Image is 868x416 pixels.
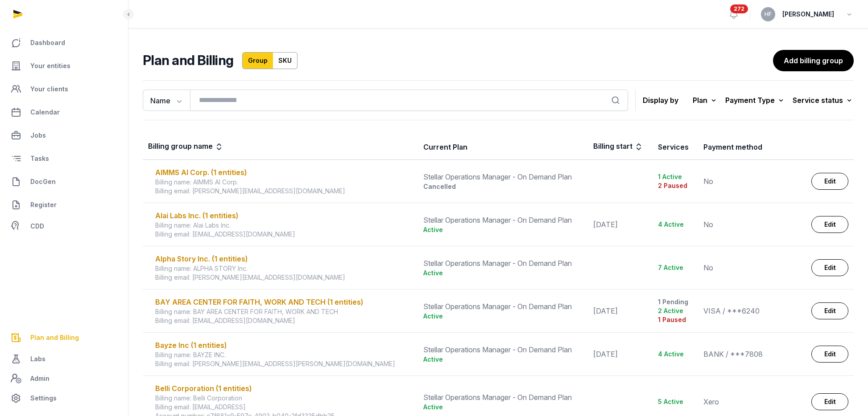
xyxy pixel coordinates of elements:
div: 1 Pending [658,298,692,306]
div: 1 Paused [658,315,692,324]
div: 7 Active [658,263,692,272]
div: Active [423,312,583,321]
div: Bayze Inc (1 entities) [155,340,413,351]
span: Your clients [30,84,68,94]
a: Dashboard [7,32,121,53]
div: No [703,262,801,273]
span: Dashboard [30,37,65,48]
div: Payment method [703,142,762,152]
a: Jobs [7,125,121,146]
span: Settings [30,393,57,404]
span: Admin [30,373,50,384]
div: Stellar Operations Manager - On Demand Plan [423,215,583,225]
a: Your entities [7,55,121,77]
button: HF [761,7,775,21]
a: Settings [7,387,121,409]
div: 4 Active [658,350,692,359]
span: HF [765,12,772,17]
div: Stellar Operations Manager - On Demand Plan [423,344,583,355]
div: Alpha Story Inc. (1 entities) [155,253,413,264]
div: No [703,176,801,187]
a: Edit [811,302,848,319]
a: Tasks [7,148,121,169]
div: Billing email: [EMAIL_ADDRESS][DOMAIN_NAME] [155,316,413,325]
div: Services [658,142,689,152]
a: Register [7,194,121,216]
div: Active [423,225,583,234]
span: [PERSON_NAME] [782,9,834,20]
div: Billing email: [EMAIL_ADDRESS][DOMAIN_NAME] [155,230,413,239]
div: Cancelled [423,182,583,191]
a: Calendar [7,102,121,123]
div: Stellar Operations Manager - On Demand Plan [423,171,583,182]
p: Display by [643,93,678,107]
div: Payment Type [725,94,785,106]
div: Billing name: BAY AREA CENTER FOR FAITH, WORK AND TECH [155,307,413,316]
div: Current Plan [423,142,467,152]
div: Alai Labs Inc. (1 entities) [155,210,413,221]
div: No [703,219,801,230]
span: Jobs [30,130,46,141]
div: Active [423,355,583,364]
a: Edit [811,259,848,276]
div: 4 Active [658,220,692,229]
div: Billing group name [148,141,223,153]
div: Xero [703,396,801,407]
span: Tasks [30,153,49,164]
div: Active [423,269,583,277]
a: Labs [7,348,121,370]
a: Your clients [7,78,121,100]
span: Labs [30,354,45,364]
a: Add billing group [773,50,854,71]
td: [DATE] [588,290,653,333]
h2: Plan and Billing [143,52,233,69]
div: Billing email: [PERSON_NAME][EMAIL_ADDRESS][DOMAIN_NAME] [155,187,413,196]
div: Billing name: AIMMS AI Corp. [155,178,413,187]
div: Stellar Operations Manager - On Demand Plan [423,301,583,312]
div: 2 Paused [658,181,692,190]
td: [DATE] [588,203,653,246]
a: Edit [811,173,848,190]
div: 1 Active [658,172,692,181]
a: Edit [811,346,848,363]
a: Admin [7,370,121,387]
button: Name [143,90,190,111]
div: BAY AREA CENTER FOR FAITH, WORK AND TECH (1 entities) [155,297,413,307]
span: 272 [730,4,748,13]
div: Billing name: Alai Labs Inc. [155,221,413,230]
span: Calendar [30,107,60,118]
div: Billing email: [EMAIL_ADDRESS] [155,403,413,412]
td: [DATE] [588,333,653,376]
a: Plan and Billing [7,327,121,348]
div: Service status [793,94,854,106]
a: DocGen [7,171,121,192]
div: Billing name: ALPHA STORY Inc. [155,264,413,273]
div: Billing start [593,141,643,153]
div: 2 Active [658,306,692,315]
div: Billing name: Belli Corporation [155,394,413,403]
span: CDD [30,221,44,232]
a: Edit [811,216,848,233]
div: 5 Active [658,397,692,406]
span: Register [30,200,57,210]
span: DocGen [30,176,56,187]
span: Plan and Billing [30,332,79,343]
div: Belli Corporation (1 entities) [155,383,413,394]
span: Your entities [30,61,70,71]
div: Active [423,403,583,412]
div: AIMMS AI Corp. (1 entities) [155,167,413,178]
div: Stellar Operations Manager - On Demand Plan [423,258,583,269]
a: SKU [273,52,298,69]
div: Plan [693,94,718,106]
a: Group [242,52,273,69]
div: Billing email: [PERSON_NAME][EMAIL_ADDRESS][PERSON_NAME][DOMAIN_NAME] [155,359,413,368]
div: Billing name: BAYZE INC. [155,351,413,359]
div: Billing email: [PERSON_NAME][EMAIL_ADDRESS][DOMAIN_NAME] [155,273,413,282]
a: Edit [811,393,848,410]
a: CDD [7,217,121,235]
div: Stellar Operations Manager - On Demand Plan [423,392,583,403]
